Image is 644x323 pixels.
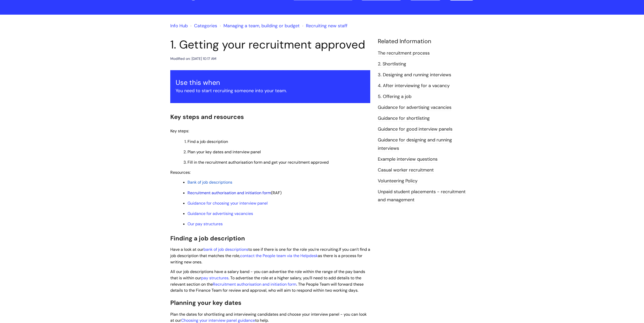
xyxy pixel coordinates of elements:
[170,170,191,175] span: Resources:
[188,190,370,196] p: (RAF)
[170,113,244,121] span: Key steps and resources
[188,190,271,195] a: Recruitment authorisation and initiation form
[188,211,253,216] a: Guidance for advertising vacancies
[188,201,268,206] a: Guidance for choosing your interview panel
[170,128,189,134] span: Key steps:
[170,38,370,52] h1: 1. Getting your recruitment approved
[189,22,217,30] li: Solution home
[378,167,434,173] a: Casual worker recruitment
[223,23,300,29] a: Managing a team, building or budget
[378,72,451,78] a: 3. Designing and running interviews
[378,104,451,111] a: Guidance for advertising vacancies
[176,79,365,87] h3: Use this when
[188,160,329,165] span: Fill in the recruitment authorisation form and get your recruitment approved
[188,139,228,144] span: Find a job description
[378,126,452,133] a: Guidance for good interview panels
[201,275,228,281] a: pay structures
[176,87,365,95] p: You need to start recruiting someone into your team.
[378,137,452,152] a: Guidance for designing and running interviews
[378,93,411,100] a: 5. Offering a job
[218,22,300,30] li: Managing a team, building or budget
[378,38,474,45] h4: Related Information
[170,299,241,307] span: Planning your key dates
[378,189,466,203] a: Unpaid student placements - recruitment and management
[378,115,430,122] a: Guidance for shortlisting
[170,269,365,293] span: All our job descriptions have a salary band - you can advertise the role within the range of the ...
[181,318,255,323] a: Choosing your interview panel guidance
[378,61,406,67] a: 2. Shortlisting
[378,156,438,163] a: Example interview questions
[240,253,318,258] a: contact the People team via the Helpdesk
[378,50,430,57] a: The recruitment process
[188,221,223,227] a: Our pay structures
[170,247,339,252] span: Have a look at our to see if there is one for the role you’re recruiting.
[378,178,418,184] a: Volunteering Policy
[188,180,232,185] a: Bank of job descriptions
[301,22,347,30] li: Recruiting new staff
[213,282,296,287] a: Recruitment authorisation and initiation form
[170,247,370,265] span: If you can’t find a job description that matches the role, as there is a process for writing new ...
[194,23,217,29] a: Categories
[188,149,261,155] span: Plan your key dates and interview panel
[170,56,216,62] div: Modified on: [DATE] 10:17 AM
[306,23,347,29] a: Recruiting new staff
[170,234,245,242] span: Finding a job description
[203,247,248,252] a: bank of job descriptions
[170,23,188,29] a: Info Hub
[378,83,450,89] a: 4. After interviewing for a vacancy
